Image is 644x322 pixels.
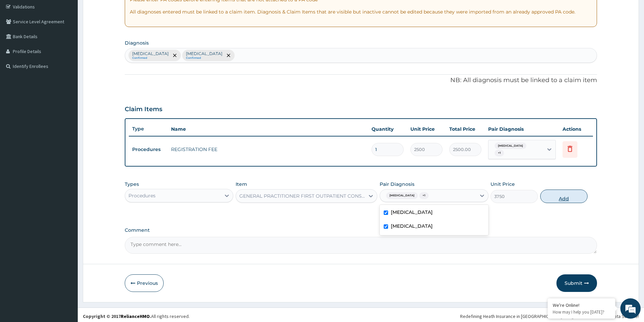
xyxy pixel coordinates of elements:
div: Chat with us now [35,38,114,47]
th: Actions [559,122,593,136]
span: remove selection option [225,52,232,58]
label: [MEDICAL_DATA] [391,223,433,229]
th: Total Price [446,122,485,136]
p: All diagnoses entered must be linked to a claim item. Diagnosis & Claim Items that are visible bu... [130,8,592,15]
label: Types [125,181,139,187]
span: We're online! [39,85,93,153]
small: Confirmed [132,56,169,60]
small: Confirmed [186,56,222,60]
th: Type [129,123,168,135]
span: remove selection option [172,52,178,58]
span: + 1 [419,192,429,199]
th: Quantity [368,122,407,136]
label: Item [236,181,247,188]
td: Procedures [129,143,168,156]
label: [MEDICAL_DATA] [391,209,433,216]
p: How may I help you today? [553,309,610,315]
span: [MEDICAL_DATA] [495,143,526,149]
div: Redefining Heath Insurance in [GEOGRAPHIC_DATA] using Telemedicine and Data Science! [460,313,639,320]
a: RelianceHMO [121,313,150,319]
p: NB: All diagnosis must be linked to a claim item [125,76,597,85]
label: Pair Diagnosis [380,181,414,188]
button: Previous [125,274,164,292]
label: Comment [125,227,597,233]
textarea: Type your message and hit 'Enter' [3,184,129,208]
th: Unit Price [407,122,446,136]
span: + 1 [495,150,504,156]
img: d_794563401_company_1708531726252_794563401 [13,34,27,51]
p: [MEDICAL_DATA] [186,51,222,56]
div: Procedures [128,192,156,199]
th: Pair Diagnosis [485,122,559,136]
button: Add [540,190,588,203]
label: Diagnosis [125,40,149,46]
div: Minimize live chat window [111,3,127,20]
div: GENERAL PRACTITIONER FIRST OUTPATIENT CONSULTATION [239,193,365,199]
p: [MEDICAL_DATA] [132,51,169,56]
h3: Claim Items [125,106,162,113]
strong: Copyright © 2017 . [83,313,151,319]
th: Name [168,122,368,136]
div: We're Online! [553,302,610,308]
label: Unit Price [491,181,515,188]
span: [MEDICAL_DATA] [386,192,418,199]
td: REGISTRATION FEE [168,143,368,156]
button: Submit [556,274,597,292]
